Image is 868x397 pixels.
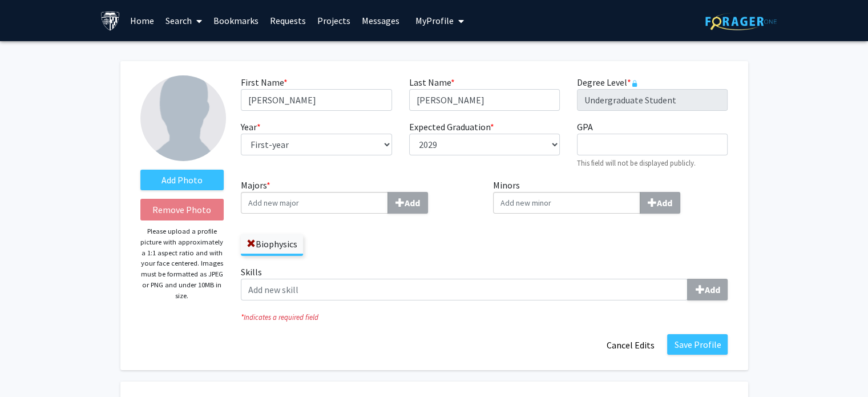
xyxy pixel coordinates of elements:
button: Cancel Edits [599,334,661,356]
button: Skills [687,279,728,300]
small: This field will not be displayed publicly. [577,158,696,167]
svg: This information is provided and automatically updated by Johns Hopkins University and is not edi... [631,80,638,87]
label: Expected Graduation [409,120,494,134]
input: MinorsAdd [493,192,640,214]
input: SkillsAdd [241,279,688,300]
i: Indicates a required field [241,312,728,323]
a: Requests [264,1,312,41]
b: Add [405,197,420,208]
a: Home [124,1,160,41]
button: Remove Photo [140,199,224,220]
label: Minors [493,178,728,214]
label: Skills [241,265,728,300]
iframe: Chat [9,346,49,388]
label: First Name [241,75,288,89]
img: Profile Picture [140,75,226,161]
b: Add [704,284,720,295]
label: AddProfile Picture [140,170,224,190]
span: My Profile [415,15,454,26]
label: Degree Level [577,75,638,89]
button: Minors [640,192,680,214]
a: Bookmarks [208,1,264,41]
img: Johns Hopkins University Logo [100,11,120,31]
p: Please upload a profile picture with approximately a 1:1 aspect ratio and with your face centered... [140,226,224,301]
img: ForagerOne Logo [705,13,777,30]
b: Add [657,197,672,208]
a: Messages [356,1,405,41]
label: Year [241,120,261,134]
label: Biophysics [241,234,303,254]
button: Majors* [387,192,428,214]
a: Projects [312,1,356,41]
label: Majors [241,178,476,214]
input: Majors*Add [241,192,388,214]
label: Last Name [409,75,455,89]
label: GPA [577,120,593,134]
button: Save Profile [667,334,728,355]
a: Search [160,1,208,41]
